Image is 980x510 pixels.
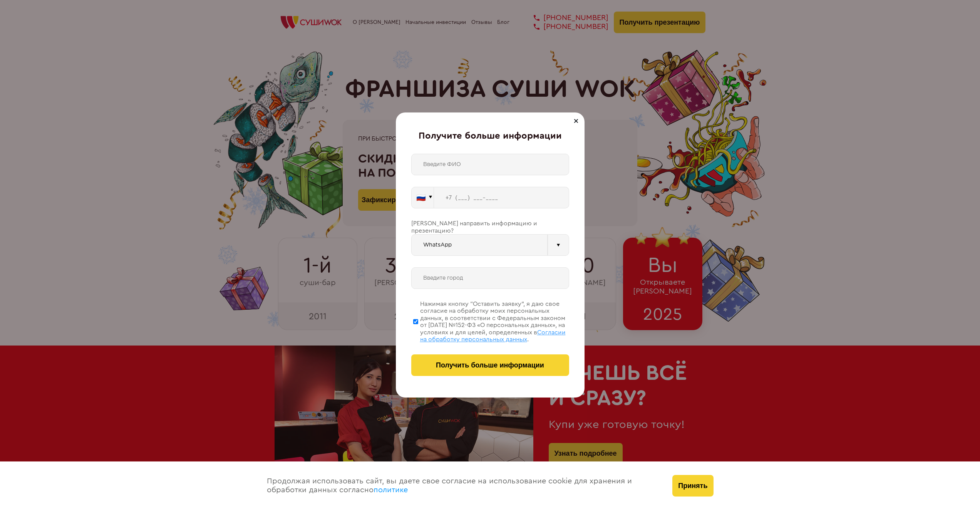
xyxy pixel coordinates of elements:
[411,354,569,376] button: Получить больше информации
[434,187,569,208] input: +7 (___) ___-____
[411,267,569,289] input: Введите город
[672,475,713,497] button: Принять
[436,361,544,369] span: Получить больше информации
[420,329,566,342] span: Согласии на обработку персональных данных
[411,131,569,142] div: Получите больше информации
[411,154,569,175] input: Введите ФИО
[420,300,569,343] div: Нажимая кнопку “Оставить заявку”, я даю свое согласие на обработку моих персональных данных, в со...
[411,187,434,208] button: 🇷🇺
[411,220,569,234] div: [PERSON_NAME] направить информацию и презентацию?
[259,461,665,510] div: Продолжая использовать сайт, вы даете свое согласие на использование cookie для хранения и обрабо...
[374,486,408,494] a: политике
